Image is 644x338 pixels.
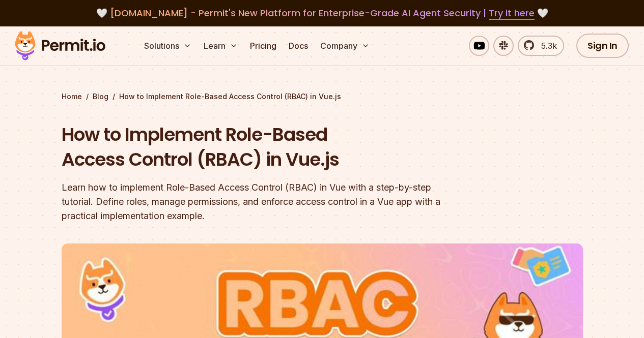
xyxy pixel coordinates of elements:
[10,28,110,63] img: Permit logo
[285,36,312,56] a: Docs
[535,40,557,52] span: 5.3k
[62,122,453,172] h1: How to Implement Role-Based Access Control (RBAC) in Vue.js
[110,7,535,19] span: [DOMAIN_NAME] - Permit's New Platform for Enterprise-Grade AI Agent Security |
[62,91,583,102] div: / /
[316,36,374,56] button: Company
[518,36,564,56] a: 5.3k
[24,6,620,20] div: 🤍 🤍
[200,36,242,56] button: Learn
[246,36,281,56] a: Pricing
[576,34,629,58] a: Sign In
[489,7,535,20] a: Try it here
[62,180,453,223] div: Learn how to implement Role-Based Access Control (RBAC) in Vue with a step-by-step tutorial. Defi...
[93,91,108,102] a: Blog
[140,36,195,56] button: Solutions
[62,91,82,102] a: Home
